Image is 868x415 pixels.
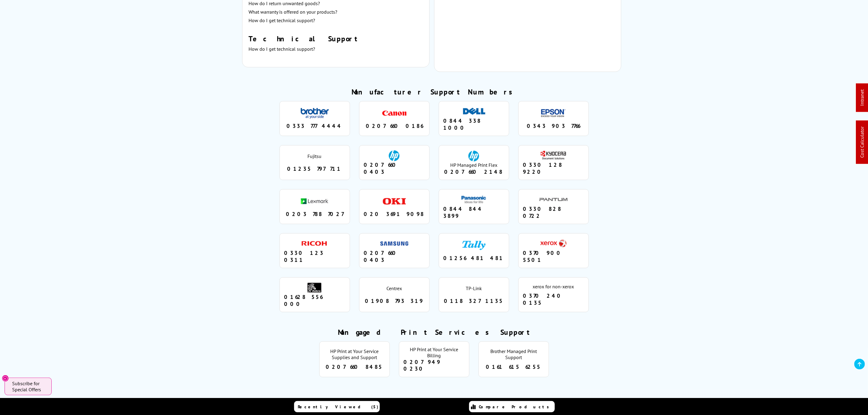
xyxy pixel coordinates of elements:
div: xerox [540,238,568,249]
div: 0370 900 5501 [523,249,584,263]
div: 0207 660 0403 [364,161,425,175]
div: canon [380,108,408,119]
a: What warranty is offered on your products? [249,9,337,15]
div: 0207 949 0230 [404,358,465,372]
span: Subscribe for Special Offers [12,380,46,393]
div: oki [380,196,408,207]
div: 01908 793 319 [364,297,425,304]
div: 0330 828 0722 [523,205,584,219]
span: HP Managed Print Flex [450,162,497,168]
div: HP Print at Your Service Billing [404,346,465,358]
div: brother [301,108,329,119]
div: 0118 327 1135 [444,297,504,304]
div: kyocera [540,150,568,161]
h3: Technical Support [249,34,423,43]
h2: Manufacturer Support Numbers [242,87,626,97]
a: Compare Products [469,401,555,412]
a: How do I get technical support? [249,46,315,52]
span: Compare Products [479,404,553,410]
div: pantum [540,194,568,205]
div: samsung [380,238,408,249]
div: 0207 660 8485 [324,364,385,371]
div: Fujitsu [308,153,322,159]
div: 0203 788 7027 [284,211,345,218]
div: 0207 660 0186 [364,122,425,129]
h2: Mangaged Print Services Support [242,328,626,337]
div: lexmark [301,196,329,207]
div: 01235 797 711 [284,165,345,172]
a: Cost Calculator [859,127,865,158]
div: dell [460,106,488,117]
div: tally [460,240,488,251]
div: 0333 777 4444 [284,122,345,129]
div: 0330 123 0311 [284,249,345,263]
div: 0207 660 2148 [444,168,504,175]
span: Recently Viewed (5) [298,404,379,410]
div: 0343 903 7766 [523,122,584,129]
div: 0330 128 9220 [523,161,584,175]
a: How do I get technical support? [249,17,315,23]
a: Intranet [859,90,865,106]
div: 01628 556 000 [284,293,345,307]
div: 0207 660 0403 [364,249,425,263]
div: TP-Link [466,285,482,291]
h2: Why buy from us? [217,397,651,406]
div: epson [540,108,568,119]
div: 0370 240 0135 [523,292,584,306]
div: panasonic [460,194,488,205]
div: ricoh [301,238,329,249]
div: Centrex [386,285,402,291]
div: 01256 481 481 [444,255,504,262]
a: How do I return unwanted goods? [249,0,320,6]
div: 020 3691 9098 [364,211,425,218]
div: zebra [301,282,329,293]
a: Recently Viewed (5) [294,401,380,412]
button: Close [2,375,9,382]
div: 0161 615 6255 [483,364,544,371]
div: 0844 338 1000 [444,117,504,131]
div: xerox for non-xerox [533,283,574,290]
div: Brother Managed Print Support [483,348,544,360]
div: HP Print at Your Service Supplies and Support [324,348,385,360]
div: 0844 844 3899 [444,205,504,219]
div: hp [380,150,408,161]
